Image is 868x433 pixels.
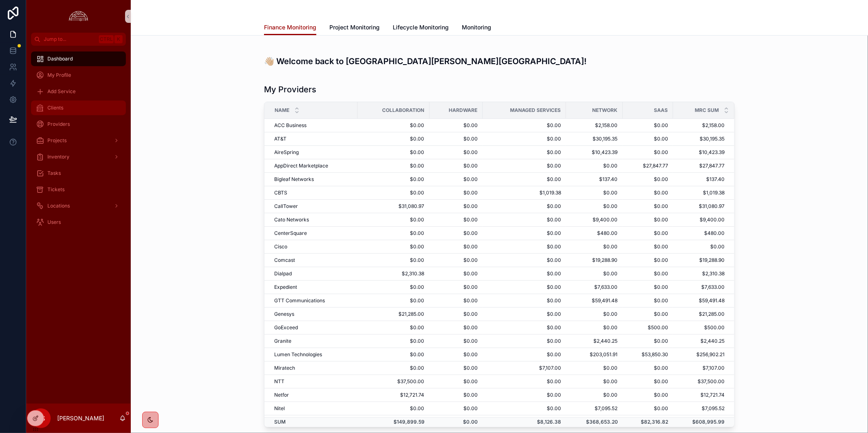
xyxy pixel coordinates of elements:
td: $0.00 [358,254,429,267]
span: Locations [47,203,70,209]
td: $0.00 [566,375,623,388]
td: $0.00 [623,200,673,213]
td: $368,653.20 [566,417,623,427]
td: $0.00 [623,362,673,375]
td: $0.00 [430,186,483,200]
td: $0.00 [566,159,623,173]
td: $0.00 [358,227,429,240]
span: Jump to... [44,36,96,42]
td: CBTS [264,186,358,200]
td: $0.00 [358,213,429,227]
td: $0.00 [566,186,623,200]
td: $0.00 [623,375,673,388]
td: $0.00 [430,213,483,227]
td: $0.00 [430,132,483,146]
td: $0.00 [483,388,566,402]
td: ACC Business [264,119,358,132]
td: $0.00 [566,200,623,213]
td: Cato Networks [264,213,358,227]
td: $0.00 [430,348,483,362]
td: $19,288.90 [566,254,623,267]
td: $0.00 [483,132,566,146]
td: $0.00 [483,213,566,227]
td: $0.00 [483,227,566,240]
td: $59,491.48 [673,294,734,308]
h1: My Providers [264,84,316,95]
td: $21,285.00 [358,308,429,321]
td: $27,847.77 [623,159,673,173]
td: $0.00 [623,388,673,402]
td: $0.00 [430,267,483,281]
td: CenterSquare [264,227,358,240]
td: $0.00 [483,348,566,362]
td: $12,721.74 [673,388,734,402]
td: Dialpad [264,267,358,281]
td: $0.00 [623,281,673,294]
td: Lumen Technologies [264,348,358,362]
span: My Profile [47,72,71,78]
td: $37,500.00 [673,375,734,388]
td: $0.00 [483,335,566,348]
span: SaaS [654,107,668,114]
td: $0.00 [430,417,483,427]
td: Genesys [264,308,358,321]
td: $0.00 [483,415,566,429]
td: $0.00 [483,294,566,308]
td: $203,051.91 [566,348,623,362]
td: SUM [264,417,358,427]
td: $0.00 [623,415,673,429]
span: Tasks [47,170,61,176]
td: $0.00 [483,173,566,186]
td: $0.00 [483,240,566,254]
td: $10,423.39 [673,146,734,159]
span: Tickets [47,186,65,193]
td: $0.00 [430,375,483,388]
td: $0.00 [430,294,483,308]
td: $0.00 [483,321,566,335]
td: Miratech [264,362,358,375]
span: K [115,36,122,42]
td: $0.00 [483,146,566,159]
td: $2,158.00 [566,119,623,132]
td: $0.00 [430,119,483,132]
td: $0.00 [358,132,429,146]
td: $0.00 [623,173,673,186]
td: $1,019.38 [483,186,566,200]
td: $0.00 [430,415,483,429]
span: Project Monitoring [329,23,380,31]
td: Expedient [264,281,358,294]
td: $0.00 [430,146,483,159]
td: AT&T [264,132,358,146]
span: Projects [47,137,67,144]
h3: 👋🏼 Welcome back to [GEOGRAPHIC_DATA][PERSON_NAME][GEOGRAPHIC_DATA]! [264,55,735,67]
span: Collaboration [382,107,424,114]
td: $2,440.25 [566,335,623,348]
td: $0.00 [623,267,673,281]
td: $0.00 [623,402,673,415]
span: Users [47,219,61,225]
td: $0.00 [483,402,566,415]
td: $31,080.97 [358,200,429,213]
span: Name [275,107,289,114]
td: $0.00 [430,321,483,335]
td: $0.00 [430,227,483,240]
td: $0.00 [623,294,673,308]
td: $0.00 [483,119,566,132]
span: Add Service [47,88,76,95]
td: Netfor [264,388,358,402]
td: $59,491.48 [566,294,623,308]
td: $0.00 [430,388,483,402]
td: $27,847.77 [673,159,734,173]
td: $2,440.25 [673,335,734,348]
td: $0.00 [623,132,673,146]
td: NTT [264,375,358,388]
td: $9,400.00 [566,213,623,227]
td: $0.00 [358,159,429,173]
span: Dashboard [47,56,73,62]
a: Tickets [31,182,126,197]
td: $30,195.35 [566,132,623,146]
a: Users [31,215,126,230]
a: Dashboard [31,51,126,66]
td: $0.00 [430,308,483,321]
td: Cisco [264,240,358,254]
